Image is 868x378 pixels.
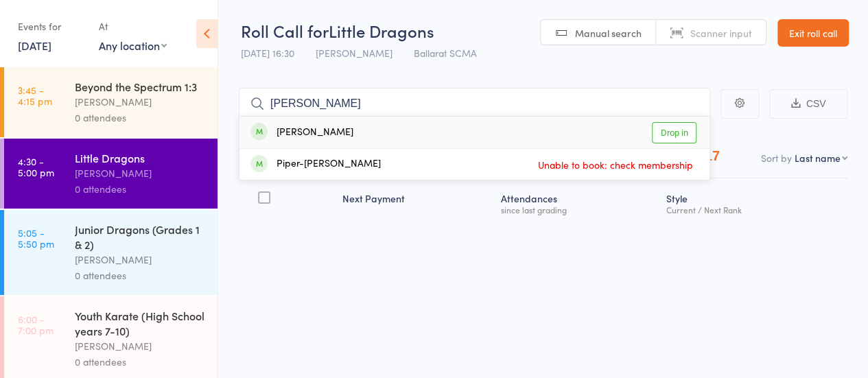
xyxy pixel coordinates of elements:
div: Any location [99,38,167,53]
a: 5:05 -5:50 pmJunior Dragons (Grades 1 & 2)[PERSON_NAME]0 attendees [4,210,218,295]
span: Roll Call for [241,19,329,42]
a: Drop in [652,122,696,143]
time: 3:45 - 4:15 pm [18,84,52,106]
span: [DATE] 16:30 [241,46,294,60]
div: Youth Karate (High School years 7-10) [75,308,206,338]
div: Atten­dances [495,185,661,221]
span: Manual search [575,26,642,40]
div: [PERSON_NAME] [75,338,206,354]
div: At [99,15,167,38]
div: Beyond the Spectrum 1:3 [75,79,206,94]
div: Current / Next Rank [666,205,842,214]
div: Piper-[PERSON_NAME] [250,156,381,172]
span: Scanner input [690,26,752,40]
div: 0 attendees [75,110,206,126]
label: Sort by [761,151,792,165]
div: [PERSON_NAME] [75,252,206,268]
div: Style [661,185,847,221]
div: Little Dragons [75,150,206,165]
time: 5:05 - 5:50 pm [18,227,54,249]
a: Exit roll call [777,19,849,47]
span: [PERSON_NAME] [316,46,392,60]
div: 17 [705,148,720,163]
a: 3:45 -4:15 pmBeyond the Spectrum 1:3[PERSON_NAME]0 attendees [4,67,218,137]
div: [PERSON_NAME] [250,125,353,141]
div: Junior Dragons (Grades 1 & 2) [75,222,206,252]
div: 0 attendees [75,181,206,197]
div: Events for [18,15,85,38]
input: Search by name [239,88,710,119]
div: 0 attendees [75,268,206,283]
span: Little Dragons [329,19,434,42]
button: CSV [769,89,847,119]
span: Unable to book: check membership [535,154,696,175]
a: 4:30 -5:00 pmLittle Dragons[PERSON_NAME]0 attendees [4,139,218,209]
div: [PERSON_NAME] [75,94,206,110]
div: since last grading [500,205,655,214]
div: Next Payment [336,185,495,221]
div: Last name [795,151,841,165]
span: Ballarat SCMA [414,46,477,60]
div: [PERSON_NAME] [75,165,206,181]
a: [DATE] [18,38,51,53]
time: 4:30 - 5:00 pm [18,156,54,178]
div: 0 attendees [75,354,206,370]
time: 6:00 - 7:00 pm [18,314,54,335]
